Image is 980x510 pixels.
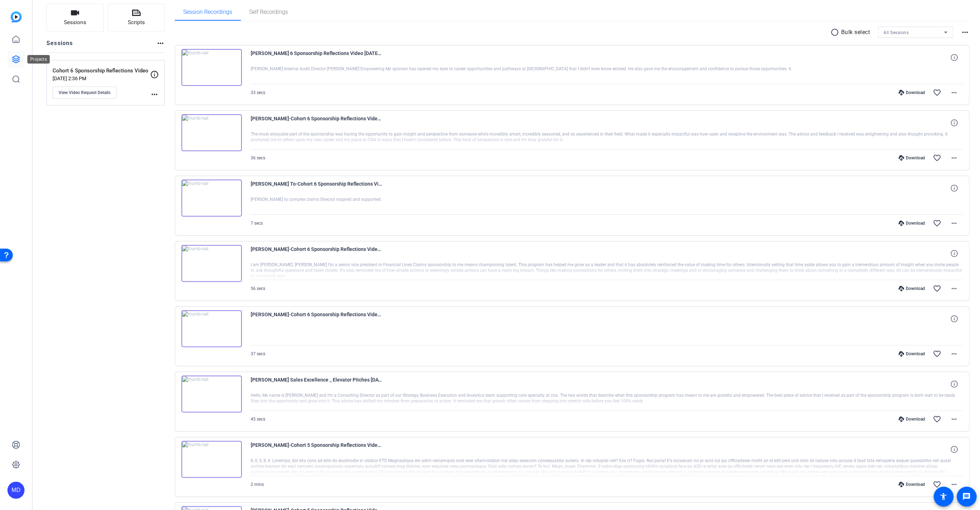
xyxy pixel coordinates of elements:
span: [PERSON_NAME] To-Cohort 6 Sponsorship Reflections Video-Cohort 6 Sponsorship Reflections Video -1... [251,180,382,197]
span: Scripts [128,18,145,27]
mat-icon: favorite_border [933,88,941,97]
mat-icon: more_horiz [156,39,165,48]
mat-icon: more_horiz [950,350,958,358]
mat-icon: favorite_border [933,219,941,227]
span: [PERSON_NAME]-Cohort 6 Sponsorship Reflections Video-Cohort 6 Sponsorship Reflections Video -1757... [251,114,382,131]
mat-icon: more_horiz [950,154,958,162]
span: [PERSON_NAME]-Cohort 6 Sponsorship Reflections Video-Cohort 6 Sponsorship Reflections Video -1757... [251,310,382,327]
p: [DATE] 2:36 PM [53,76,150,81]
span: [PERSON_NAME] Sales Excellence _ Elevator Pitches [DATE] 16_43_27 [251,375,382,393]
div: MD [7,482,24,499]
span: Sessions [64,18,86,27]
span: Self Recordings [249,9,288,15]
span: 56 secs [251,286,265,291]
div: Download [895,90,929,95]
div: Download [895,482,929,487]
img: thumb-nail [181,245,242,282]
span: [PERSON_NAME]-Cohort 5 Sponsorship Reflections Video-Cohort 5 Sponsorship Reflections Video-17521... [251,441,382,458]
mat-icon: more_horiz [950,219,958,227]
mat-icon: favorite_border [933,350,941,358]
span: 36 secs [251,155,265,160]
button: Sessions [47,4,104,32]
div: Download [895,155,929,161]
span: 37 secs [251,351,265,356]
mat-icon: favorite_border [933,415,941,423]
img: thumb-nail [181,310,242,347]
span: 45 secs [251,417,265,422]
mat-icon: more_horiz [950,284,958,293]
span: View Video Request Details [59,90,110,95]
img: thumb-nail [181,180,242,216]
span: [PERSON_NAME]-Cohort 6 Sponsorship Reflections Video-Cohort 6 Sponsorship Reflections Video -1757... [251,245,382,262]
p: Cohort 6 Sponsorship Reflections Video [53,67,150,75]
mat-icon: more_horiz [950,88,958,97]
div: Download [895,416,929,422]
mat-icon: favorite_border [933,154,941,162]
div: Download [895,351,929,357]
img: thumb-nail [181,49,242,86]
button: Scripts [108,4,165,32]
mat-icon: more_horiz [150,90,159,99]
h2: Sessions [47,39,73,53]
span: 2 mins [251,482,264,487]
img: blue-gradient.svg [11,11,22,22]
div: Projects [27,55,50,64]
div: Download [895,220,929,226]
mat-icon: favorite_border [933,284,941,293]
img: thumb-nail [181,375,242,412]
mat-icon: more_horiz [961,28,969,37]
mat-icon: more_horiz [950,415,958,423]
p: Bulk select [841,28,870,37]
span: Session Recordings [183,9,232,15]
button: View Video Request Details [53,87,116,99]
img: thumb-nail [181,114,242,151]
mat-icon: accessibility [939,492,948,501]
span: 33 secs [251,90,265,95]
mat-icon: favorite_border [933,480,941,489]
mat-icon: radio_button_unchecked [831,28,841,37]
img: thumb-nail [181,441,242,478]
span: 7 secs [251,221,263,226]
span: [PERSON_NAME] 6 Sponsorship Reflections Video [DATE] 10_59_21 [251,49,382,66]
mat-icon: message [962,492,971,501]
mat-icon: more_horiz [950,480,958,489]
span: All Sessions [883,30,909,35]
div: Download [895,286,929,291]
